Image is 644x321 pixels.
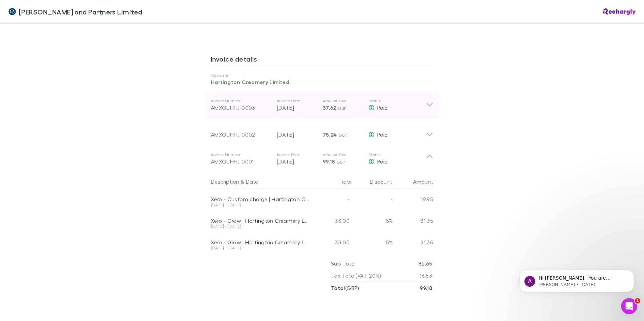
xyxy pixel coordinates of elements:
[205,118,439,145] div: AMXOUHHJ-0002[DATE]75.24 GBPPaid
[8,8,16,16] img: Coates and Partners Limited's Logo
[312,188,352,210] div: -
[393,231,433,253] div: 31.35
[323,98,363,104] p: Amount Due
[339,133,347,138] span: GBP
[331,257,356,270] p: Sub Total
[420,270,432,282] p: 16.53
[323,152,363,157] p: Amount Due
[621,298,637,314] iframe: Intercom live chat
[312,210,352,231] div: 33.00
[352,231,393,253] div: 5%
[323,104,336,111] span: 37.62
[635,298,640,304] span: 1
[277,98,317,104] p: Invoice Date
[312,231,352,253] div: 33.00
[331,282,359,294] p: ( GBP )
[418,257,432,270] p: 82.65
[603,8,636,15] img: Rechargly Logo
[211,78,433,86] p: Hartington Creamery Limited
[509,256,644,303] iframe: Intercom notifications message
[211,246,309,250] div: [DATE] - [DATE]
[211,196,309,203] div: Xero - Custom charge | Hartington Creamery Limited
[323,158,335,165] span: 99.18
[211,239,309,246] div: Xero - Grow | Hartington Creamery Ltd
[420,285,432,291] strong: 99.18
[246,175,258,188] button: Date
[211,175,239,188] button: Description
[277,131,317,139] p: [DATE]
[377,104,388,111] span: Paid
[205,145,439,172] div: Invoice NumberAMXOUHHJ-0001Invoice Date[DATE]Amount Due99.18 GBPStatusPaid
[211,175,309,188] div: &
[277,104,317,112] p: [DATE]
[211,217,309,224] div: Xero - Grow | Hartington Creamery Ltd
[211,73,433,78] p: Customer
[205,92,439,118] div: Invoice NumberAMXOUHHJ-0003Invoice Date[DATE]Amount Due37.62 GBPStatusPaid
[336,159,345,165] span: GBP
[211,131,271,139] div: AMXOUHHJ-0002
[277,157,317,166] p: [DATE]
[338,106,346,111] span: GBP
[393,188,433,210] div: 19.95
[352,188,393,210] div: -
[352,210,393,231] div: 5%
[211,98,271,104] p: Invoice Number
[368,152,426,157] p: Status
[331,285,345,291] strong: Total
[211,55,433,66] h3: Invoice details
[211,224,309,228] div: [DATE] - [DATE]
[19,7,142,17] span: [PERSON_NAME] and Partners Limited
[323,131,337,138] span: 75.24
[331,270,381,282] p: Tax Total (VAT 20%)
[277,152,317,157] p: Invoice Date
[211,104,271,112] div: AMXOUHHJ-0003
[211,152,271,157] p: Invoice Number
[211,203,309,207] div: [DATE] - [DATE]
[377,158,388,165] span: Paid
[393,210,433,231] div: 31.35
[368,98,426,104] p: Status
[211,157,271,166] div: AMXOUHHJ-0001
[377,131,388,138] span: Paid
